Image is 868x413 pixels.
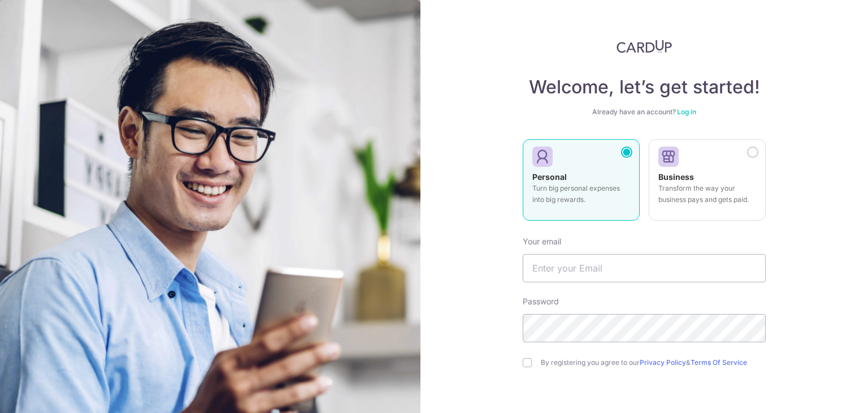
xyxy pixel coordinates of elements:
label: By registering you agree to our & [541,358,766,367]
p: Transform the way your business pays and gets paid. [658,183,756,205]
strong: Personal [532,172,567,182]
a: Business Transform the way your business pays and gets paid. [649,139,766,227]
a: Personal Turn big personal expenses into big rewards. [523,139,640,227]
label: Password [523,296,559,307]
a: Log in [677,107,696,116]
div: Already have an account? [523,107,766,117]
input: Enter your Email [523,254,766,282]
p: Turn big personal expenses into big rewards. [532,183,630,205]
a: Privacy Policy [640,358,686,367]
label: Your email [523,236,561,247]
img: CardUp Logo [617,40,672,53]
a: Terms Of Service [691,358,747,367]
h4: Welcome, let’s get started! [523,76,766,98]
strong: Business [658,172,694,182]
